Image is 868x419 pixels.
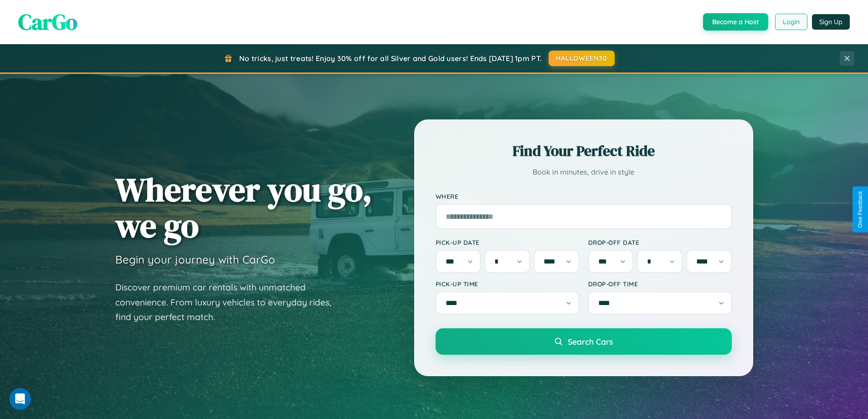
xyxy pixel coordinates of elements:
[436,192,732,200] label: Where
[436,280,579,288] label: Pick-up Time
[588,280,732,288] label: Drop-off Time
[703,13,768,31] button: Become a Host
[588,238,732,246] label: Drop-off Date
[115,171,372,243] h1: Wherever you go, we go
[812,14,850,30] button: Sign Up
[775,14,807,30] button: Login
[436,238,579,246] label: Pick-up Date
[9,388,31,410] iframe: Intercom live chat
[549,51,615,66] button: HALLOWEEN30
[239,54,542,63] span: No tricks, just treats! Enjoy 30% off for all Silver and Gold users! Ends [DATE] 1pm PT.
[115,280,343,325] p: Discover premium car rentals with unmatched convenience. From luxury vehicles to everyday rides, ...
[857,191,863,228] div: Give Feedback
[18,7,77,37] span: CarGo
[436,328,732,355] button: Search Cars
[436,166,732,179] p: Book in minutes, drive in style
[568,336,613,347] span: Search Cars
[115,253,275,266] h3: Begin your journey with CarGo
[436,141,732,161] h2: Find Your Perfect Ride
